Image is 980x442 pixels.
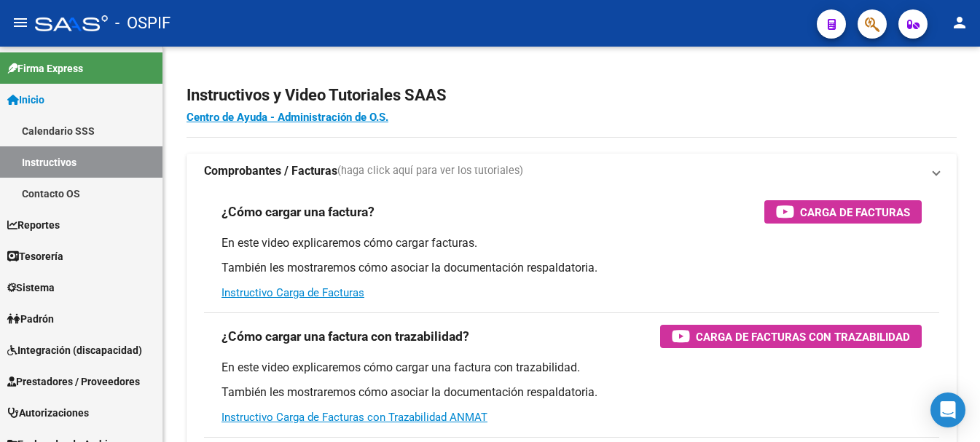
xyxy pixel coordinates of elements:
[660,325,922,348] button: Carga de Facturas con Trazabilidad
[7,92,44,108] span: Inicio
[7,248,63,264] span: Tesorería
[222,235,922,251] p: En este video explicaremos cómo cargar facturas.
[7,342,142,358] span: Integración (discapacidad)
[7,60,83,76] span: Firma Express
[222,384,922,400] p: También les mostraremos cómo asociar la documentación respaldatoria.
[12,14,29,31] mat-icon: menu
[187,111,388,124] a: Centro de Ayuda - Administración de O.S.
[222,326,469,347] h3: ¿Cómo cargar una factura con trazabilidad?
[7,217,60,233] span: Reportes
[800,203,910,221] span: Carga de Facturas
[337,163,523,179] span: (haga click aquí para ver los tutoriales)
[222,260,922,276] p: También les mostraremos cómo asociar la documentación respaldatoria.
[187,154,957,189] mat-expansion-panel-header: Comprobantes / Facturas(haga click aquí para ver los tutoriales)
[222,286,364,299] a: Instructivo Carga de Facturas
[951,14,968,31] mat-icon: person
[187,82,957,109] h2: Instructivos y Video Tutoriales SAAS
[222,411,487,424] a: Instructivo Carga de Facturas con Trazabilidad ANMAT
[222,360,922,376] p: En este video explicaremos cómo cargar una factura con trazabilidad.
[696,328,910,346] span: Carga de Facturas con Trazabilidad
[204,163,337,179] strong: Comprobantes / Facturas
[930,392,965,427] div: Open Intercom Messenger
[7,280,55,296] span: Sistema
[115,7,170,39] span: - OSPIF
[7,374,140,390] span: Prestadores / Proveedores
[7,405,89,421] span: Autorizaciones
[764,200,922,224] button: Carga de Facturas
[7,311,54,327] span: Padrón
[222,202,375,222] h3: ¿Cómo cargar una factura?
